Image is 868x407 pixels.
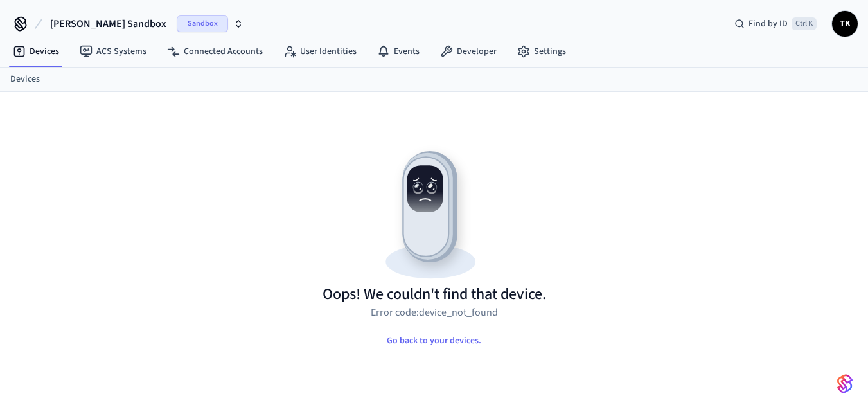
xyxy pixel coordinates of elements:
span: Sandbox [177,15,228,32]
span: TK [833,12,856,35]
a: Settings [507,40,576,63]
span: Find by ID [748,17,788,30]
img: Resource not found [323,140,546,284]
img: SeamLogoGradient.69752ec5.svg [837,374,853,394]
span: [PERSON_NAME] Sandbox [50,16,166,32]
a: Devices [10,73,40,86]
a: ACS Systems [69,40,157,63]
p: Error code: device_not_found [371,305,498,320]
a: Connected Accounts [157,40,273,63]
a: Devices [3,40,69,63]
span: Ctrl K [792,17,817,30]
h1: Oops! We couldn't find that device. [323,284,546,305]
div: Find by IDCtrl K [724,12,827,35]
a: Events [367,40,430,63]
a: Developer [430,40,507,63]
a: User Identities [273,40,367,63]
button: Go back to your devices. [376,328,492,354]
button: TK [832,11,858,37]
